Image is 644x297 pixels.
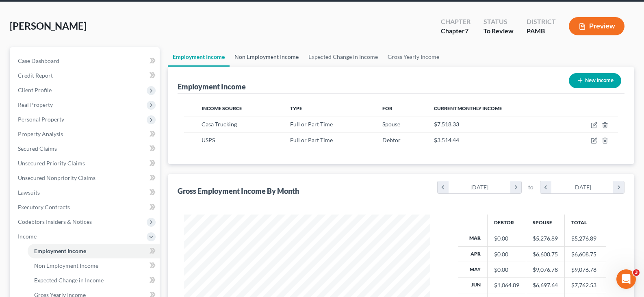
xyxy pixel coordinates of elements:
[569,73,621,88] button: New Income
[18,87,52,93] span: Client Profile
[434,121,459,128] span: $7,518.33
[494,281,519,289] div: $1,064.89
[18,101,53,108] span: Real Property
[18,160,85,167] span: Unsecured Priority Claims
[484,26,514,36] div: To Review
[533,266,558,274] div: $9,076.78
[441,26,471,36] div: Chapter
[458,246,488,262] th: Apr
[565,246,607,262] td: $6,608.75
[565,231,607,246] td: $5,276.89
[434,137,459,143] span: $3,514.44
[168,47,230,67] a: Employment Income
[202,121,237,128] span: Casa Trucking
[438,181,449,193] i: chevron_left
[616,269,636,289] iframe: Intercom live chat
[488,215,526,231] th: Debtor
[34,262,98,269] span: Non Employment Income
[11,127,160,141] a: Property Analysis
[10,20,87,32] span: [PERSON_NAME]
[18,130,63,137] span: Property Analysis
[202,137,215,143] span: USPS
[18,204,70,210] span: Executory Contracts
[527,26,556,36] div: PAMB
[11,185,160,200] a: Lawsuits
[290,105,302,111] span: Type
[449,181,511,193] div: [DATE]
[458,231,488,246] th: Mar
[569,17,624,35] button: Preview
[11,141,160,156] a: Secured Claims
[533,281,558,289] div: $6,697.64
[382,137,401,143] span: Debtor
[178,186,299,196] div: Gross Employment Income By Month
[441,17,471,26] div: Chapter
[18,233,37,240] span: Income
[18,218,92,225] span: Codebtors Insiders & Notices
[383,47,444,67] a: Gross Yearly Income
[11,171,160,185] a: Unsecured Nonpriority Claims
[633,269,640,276] span: 3
[18,57,59,64] span: Case Dashboard
[34,277,104,284] span: Expected Change in Income
[18,116,64,123] span: Personal Property
[465,27,468,35] span: 7
[18,72,53,79] span: Credit Report
[178,82,246,91] div: Employment Income
[11,54,160,68] a: Case Dashboard
[28,258,160,273] a: Non Employment Income
[34,247,86,254] span: Employment Income
[551,181,614,193] div: [DATE]
[528,183,533,191] span: to
[565,215,607,231] th: Total
[458,277,488,293] th: Jun
[290,137,333,143] span: Full or Part Time
[494,266,519,274] div: $0.00
[527,17,556,26] div: District
[494,250,519,258] div: $0.00
[11,68,160,83] a: Credit Report
[533,250,558,258] div: $6,608.75
[510,181,521,193] i: chevron_right
[11,156,160,171] a: Unsecured Priority Claims
[18,174,95,181] span: Unsecured Nonpriority Claims
[540,181,551,193] i: chevron_left
[11,200,160,215] a: Executory Contracts
[202,105,242,111] span: Income Source
[230,47,304,67] a: Non Employment Income
[28,273,160,288] a: Expected Change in Income
[613,181,624,193] i: chevron_right
[565,277,607,293] td: $7,762.53
[18,189,40,196] span: Lawsuits
[304,47,383,67] a: Expected Change in Income
[382,121,400,128] span: Spouse
[565,262,607,277] td: $9,076.78
[28,244,160,258] a: Employment Income
[434,105,502,111] span: Current Monthly Income
[494,234,519,243] div: $0.00
[18,145,57,152] span: Secured Claims
[533,234,558,243] div: $5,276.89
[290,121,333,128] span: Full or Part Time
[484,17,514,26] div: Status
[382,105,392,111] span: For
[458,262,488,277] th: May
[526,215,565,231] th: Spouse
